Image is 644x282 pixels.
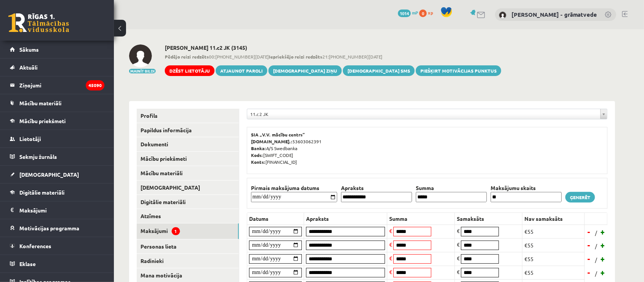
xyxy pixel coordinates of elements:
a: Lietotāji [10,130,104,147]
th: Pirmais maksājuma datums [249,184,339,192]
a: [DEMOGRAPHIC_DATA] [137,181,239,195]
th: Summa [387,212,455,225]
a: Digitālie materiāli [137,195,239,209]
span: Konferences [19,242,51,249]
span: xp [428,10,433,16]
span: / [594,242,598,250]
span: 1014 [398,10,411,17]
span: € [389,241,392,248]
span: € [389,268,392,275]
span: / [594,229,598,237]
span: Sākums [19,46,39,53]
span: 11.c2 JK [250,109,597,119]
a: Sekmju žurnāls [10,148,104,165]
span: € [389,227,392,234]
b: Iepriekšējo reizi redzēts [269,54,322,60]
th: Apraksts [304,212,387,225]
span: Sekmju žurnāls [19,153,57,160]
a: [PERSON_NAME] - grāmatvede [511,11,597,18]
a: Eklase [10,255,104,272]
a: Ziņojumi45090 [10,76,104,94]
span: mP [412,10,418,16]
span: € [457,268,460,275]
a: Aktuāli [10,59,104,76]
th: Maksājumu skaits [489,184,563,192]
td: €55 [522,238,585,252]
a: 0 xp [419,10,437,16]
span: Aktuāli [19,64,38,71]
p: 53603062391 A/S Swedbanka [SWIFT_CODE] [FINANCIAL_ID] [251,131,603,165]
a: Mācību materiāli [10,94,104,112]
span: 00:[PHONE_NUMBER][DATE] 21:[PHONE_NUMBER][DATE] [165,53,501,60]
span: € [457,241,460,248]
span: Mācību materiāli [19,100,62,106]
a: Maksājumi [10,201,104,219]
a: - [586,267,593,278]
a: [DEMOGRAPHIC_DATA] SMS [343,65,415,76]
a: 1014 mP [398,10,418,16]
a: Konferences [10,237,104,255]
button: Mainīt bildi [129,69,156,73]
legend: Maksājumi [19,201,104,219]
b: Pēdējo reizi redzēts [165,54,209,60]
span: [DEMOGRAPHIC_DATA] [19,171,79,178]
b: Konts: [251,159,265,165]
a: - [586,253,593,265]
a: Piešķirt motivācijas punktus [416,65,501,76]
span: Motivācijas programma [19,225,79,231]
a: Rīgas 1. Tālmācības vidusskola [8,13,69,32]
a: - [586,239,593,251]
span: € [389,255,392,261]
a: Personas lieta [137,239,239,253]
span: Lietotāji [19,135,41,142]
a: 11.c2 JK [247,109,607,119]
a: - [586,226,593,238]
td: €55 [522,266,585,279]
a: Digitālie materiāli [10,184,104,201]
a: + [599,239,607,251]
a: Atzīmes [137,209,239,223]
a: Sākums [10,41,104,58]
img: Emīls Lasis [129,44,152,67]
span: Digitālie materiāli [19,189,65,196]
a: Mācību priekšmeti [10,112,104,130]
td: €55 [522,225,585,238]
span: / [594,256,598,264]
b: Kods: [251,152,263,158]
a: + [599,267,607,278]
a: + [599,226,607,238]
i: 45090 [86,80,104,90]
td: €55 [522,252,585,266]
a: Ģenerēt [565,192,595,203]
b: [DOMAIN_NAME].: [251,138,292,144]
legend: Ziņojumi [19,76,104,94]
span: Eklase [19,260,36,267]
a: Dokumenti [137,137,239,151]
th: Summa [414,184,489,192]
a: Profils [137,109,239,123]
a: Atjaunot paroli [216,65,267,76]
th: Nav samaksāts [522,212,585,225]
b: SIA „V.V. mācību centrs” [251,131,305,138]
th: Datums [247,212,304,225]
span: / [594,269,598,277]
a: Radinieki [137,254,239,268]
span: € [457,255,460,261]
a: [DEMOGRAPHIC_DATA] [10,166,104,183]
a: Papildus informācija [137,123,239,137]
span: Mācību priekšmeti [19,117,66,124]
a: + [599,253,607,265]
span: 1 [172,227,180,235]
span: € [457,227,460,234]
a: [DEMOGRAPHIC_DATA] ziņu [268,65,342,76]
a: Dzēst lietotāju [165,65,215,76]
th: Samaksāts [455,212,522,225]
a: Mācību materiāli [137,166,239,180]
b: Banka: [251,145,266,151]
img: Antra Sondore - grāmatvede [499,11,507,19]
span: 0 [419,10,427,17]
a: Mācību priekšmeti [137,152,239,166]
a: Maksājumi1 [137,223,239,239]
h2: [PERSON_NAME] 11.c2 JK (3145) [165,44,501,51]
a: Motivācijas programma [10,219,104,237]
